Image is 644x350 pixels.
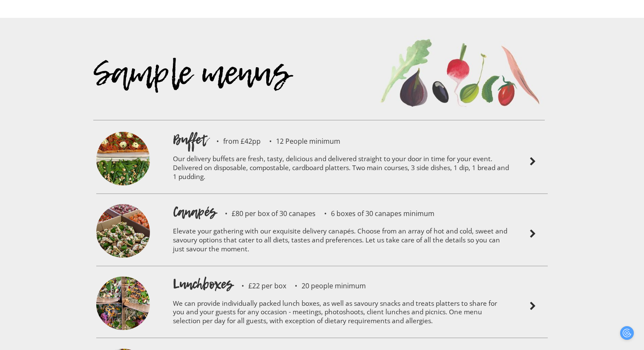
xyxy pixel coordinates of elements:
h1: Lunchboxes [173,275,233,293]
div: Sample menus [93,68,371,120]
p: 12 People minimum [261,138,340,145]
p: Our delivery buffets are fresh, tasty, delicious and delivered straight to your door in time for ... [173,149,509,189]
p: We can provide individually packed lunch boxes, as well as savoury snacks and treats platters to ... [173,293,509,334]
p: 20 people minimum [286,282,366,289]
p: £22 per box [233,282,286,289]
p: from £42pp [208,138,261,145]
p: Elevate your gathering with our exquisite delivery canapés. Choose from an array of hot and cold,... [173,221,509,262]
p: 6 boxes of 30 canapes minimum [316,210,434,217]
p: £80 per box of 30 canapes [216,210,316,217]
h1: Canapés [173,202,216,221]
